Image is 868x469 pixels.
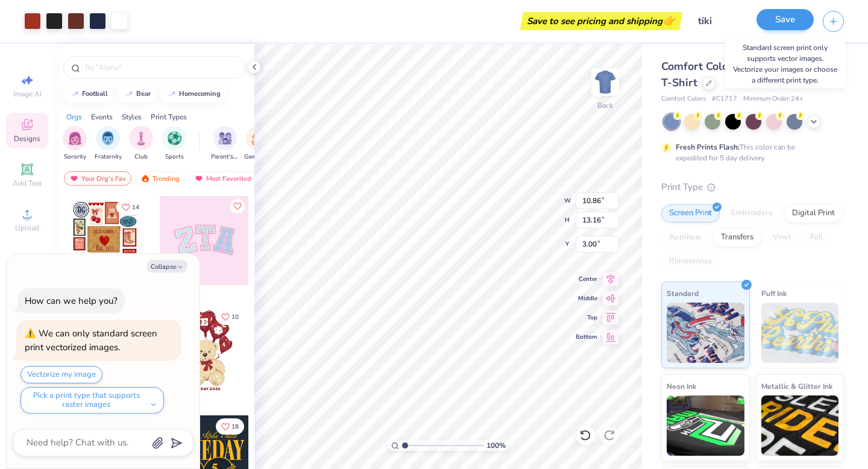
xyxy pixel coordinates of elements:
div: football [82,90,108,97]
div: filter for Game Day [244,126,272,162]
span: Designs [14,134,40,143]
img: Sorority Image [68,131,82,145]
div: Digital Print [784,204,843,222]
div: Print Type [661,180,844,194]
span: 100 % [486,440,506,451]
img: Puff Ink [761,303,839,363]
div: Print Types [151,112,187,122]
img: Club Image [134,131,148,145]
div: Your Org's Fav [64,171,131,186]
div: Styles [122,112,142,122]
span: 14 [132,204,139,210]
span: Standard [667,287,699,300]
div: We can only standard screen print vectorized images. [25,327,157,353]
span: Puff Ink [761,287,787,300]
span: 18 [231,424,239,430]
span: Sorority [64,153,86,162]
button: Vectorize my image [20,366,102,383]
button: filter button [244,126,272,162]
div: Most Favorited [189,171,257,186]
span: # C1717 [712,94,737,104]
div: This color can be expedited for 5 day delivery. [676,142,824,163]
button: homecoming [160,85,226,103]
button: filter button [129,126,153,162]
img: most_fav.gif [69,174,79,183]
div: bear [136,90,151,97]
div: Orgs [66,112,82,122]
img: most_fav.gif [194,174,204,183]
span: Comfort Colors Adult Heavyweight T-Shirt [661,59,840,90]
img: Game Day Image [251,131,265,145]
span: Sports [165,153,184,162]
input: Untitled Design [688,9,747,33]
button: filter button [63,126,87,162]
div: Embroidery [723,204,781,222]
img: trend_line.gif [70,90,80,98]
div: Trending [135,171,185,186]
span: Game Day [244,153,272,162]
button: filter button [162,126,186,162]
div: Standard screen print only supports vector images. Vectorize your images or choose a different pr... [725,39,846,89]
span: Bottom [576,333,597,341]
div: Save to see pricing and shipping [523,12,679,30]
img: trend_line.gif [167,90,177,98]
button: Like [116,199,145,215]
img: trending.gif [140,174,150,183]
span: Neon Ink [667,380,696,392]
span: Fraternity [95,153,122,162]
img: Neon Ink [667,395,744,456]
img: Parent's Weekend Image [218,131,232,145]
span: Middle [576,294,597,303]
span: Club [134,153,148,162]
span: Minimum Order: 24 + [743,94,804,104]
img: Standard [667,303,744,363]
button: filter button [211,126,239,162]
button: bear [118,85,156,103]
button: Like [230,199,245,213]
span: Comfort Colors [661,94,706,104]
div: filter for Parent's Weekend [211,126,239,162]
div: filter for Sorority [63,126,87,162]
span: Parent's Weekend [211,153,239,162]
img: Metallic & Glitter Ink [761,395,839,456]
span: 10 [231,314,239,320]
button: Pick a print type that supports raster images [20,387,164,414]
div: homecoming [179,90,221,97]
button: football [63,85,113,103]
div: filter for Club [129,126,153,162]
span: Upload [15,223,39,233]
div: How can we help you? [25,295,118,307]
div: Foil [802,228,831,247]
div: Applique [661,228,709,247]
button: Like [216,309,244,325]
span: Add Text [13,178,42,188]
div: Transfers [713,228,761,247]
div: filter for Sports [162,126,186,162]
img: Back [593,70,617,94]
span: Top [576,313,597,322]
div: filter for Fraternity [95,126,122,162]
div: Back [597,100,613,111]
div: Screen Print [661,204,720,222]
button: Like [216,418,244,435]
span: Image AI [13,89,42,99]
button: filter button [95,126,122,162]
span: 👉 [662,13,676,28]
div: Vinyl [765,228,799,247]
div: Rhinestones [661,253,720,271]
img: Sports Image [168,131,181,145]
strong: Fresh Prints Flash: [676,142,740,152]
input: Try "Alpha" [83,61,237,74]
img: trend_line.gif [124,90,134,98]
button: Collapse [147,260,187,272]
span: Center [576,275,597,283]
span: Metallic & Glitter Ink [761,380,832,392]
button: Save [756,9,814,30]
div: Events [91,112,113,122]
img: Fraternity Image [101,131,115,145]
